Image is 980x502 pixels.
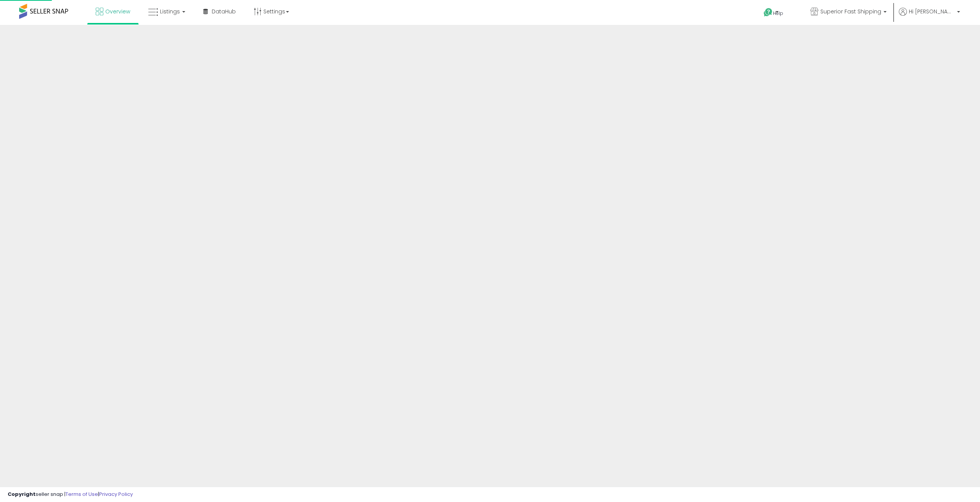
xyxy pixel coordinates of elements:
[899,8,960,25] a: Hi [PERSON_NAME]
[909,8,955,15] span: Hi [PERSON_NAME]
[820,8,881,15] span: Superior Fast Shipping
[212,8,236,15] span: DataHub
[105,8,130,15] span: Overview
[758,2,798,25] a: Help
[773,10,783,16] span: Help
[763,8,773,17] i: Get Help
[160,8,180,15] span: Listings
